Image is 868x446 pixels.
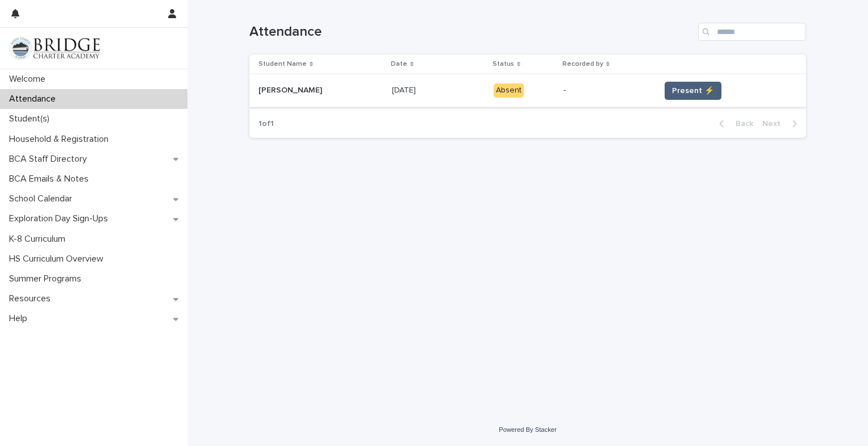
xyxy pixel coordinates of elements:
[499,426,556,433] a: Powered By Stacker
[392,83,418,95] p: [DATE]
[249,74,806,107] tr: [PERSON_NAME][PERSON_NAME] [DATE][DATE] Absent-Present ⚡
[758,119,806,129] button: Next
[9,37,100,60] img: V1C1m3IdTEidaUdm9Hs0
[5,94,65,104] p: Attendance
[5,134,118,145] p: Household & Registration
[5,234,74,245] p: K-8 Curriculum
[5,293,60,304] p: Resources
[5,274,90,284] p: Summer Programs
[665,82,721,100] button: Present ⚡
[562,58,603,70] p: Recorded by
[249,110,283,138] p: 1 of 1
[5,74,55,85] p: Welcome
[258,83,324,95] p: [PERSON_NAME]
[258,58,307,70] p: Student Name
[729,120,753,128] span: Back
[672,85,714,96] span: Present ⚡
[5,254,112,264] p: HS Curriculum Overview
[493,58,514,70] p: Status
[5,113,59,124] p: Student(s)
[5,154,96,165] p: BCA Staff Directory
[762,120,787,128] span: Next
[494,83,524,98] div: Absent
[249,24,694,40] h1: Attendance
[564,86,651,95] p: -
[391,58,407,70] p: Date
[698,23,806,41] input: Search
[5,313,36,324] p: Help
[5,193,81,204] p: School Calendar
[5,174,98,184] p: BCA Emails & Notes
[5,213,117,224] p: Exploration Day Sign-Ups
[710,119,758,129] button: Back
